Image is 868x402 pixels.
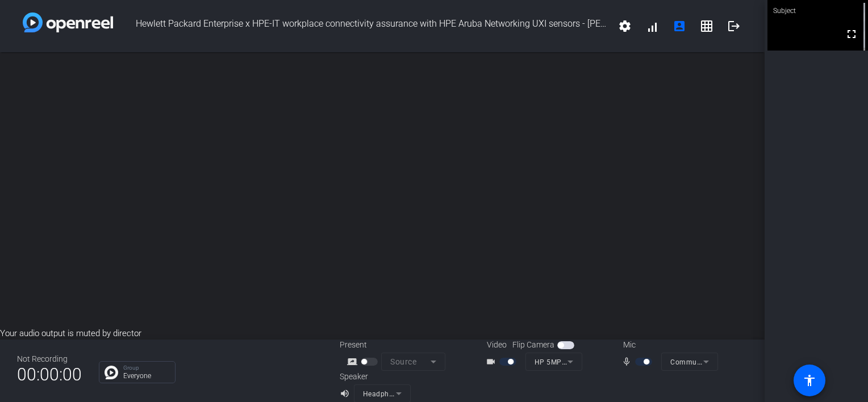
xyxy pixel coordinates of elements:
[340,339,453,351] div: Present
[486,355,499,368] mat-icon: videocam_outline
[17,353,82,365] div: Not Recording
[487,339,507,351] span: Video
[347,355,361,368] mat-icon: screen_share_outline
[105,366,118,379] img: Chat Icon
[673,19,686,33] mat-icon: account_box
[845,27,858,41] mat-icon: fullscreen
[512,339,554,351] span: Flip Camera
[340,387,353,400] mat-icon: volume_up
[17,361,82,388] span: 00:00:00
[612,339,725,351] div: Mic
[340,371,408,383] div: Speaker
[727,19,741,33] mat-icon: logout
[621,355,635,368] mat-icon: mic_none
[113,12,611,40] span: Hewlett Packard Enterprise x HPE-IT workplace connectivity assurance with HPE Aruba Networking UX...
[123,372,169,379] p: Everyone
[123,365,169,371] p: Group
[639,12,666,40] button: signal_cellular_alt
[803,374,816,387] mat-icon: accessibility
[618,19,632,33] mat-icon: settings
[23,12,113,32] img: white-gradient.svg
[700,19,713,33] mat-icon: grid_on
